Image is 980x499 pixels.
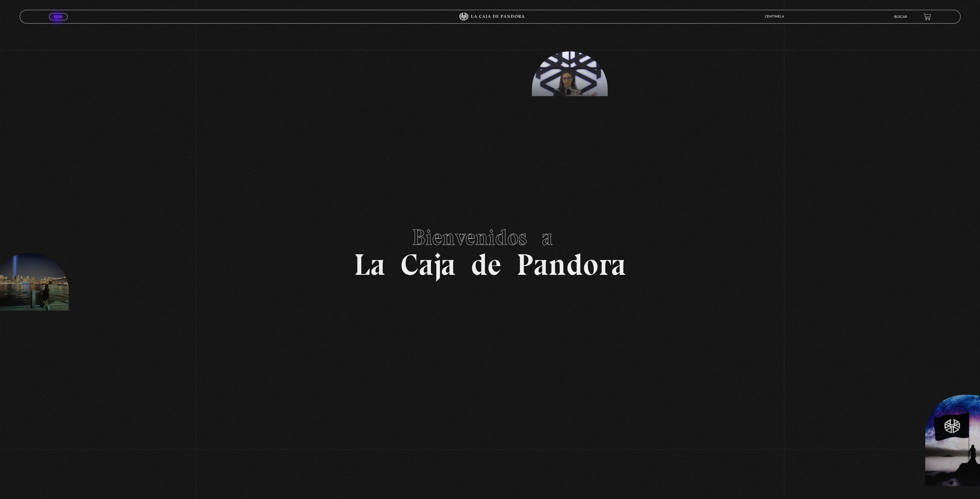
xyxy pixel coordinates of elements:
[762,15,789,18] span: CENTINELA
[894,15,907,19] a: Buscar
[54,15,63,18] span: Menu
[354,220,626,280] h1: La Caja de Pandora
[412,224,568,250] span: Bienvenidos a
[52,20,65,24] span: Cerrar
[924,13,931,21] a: View your shopping cart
